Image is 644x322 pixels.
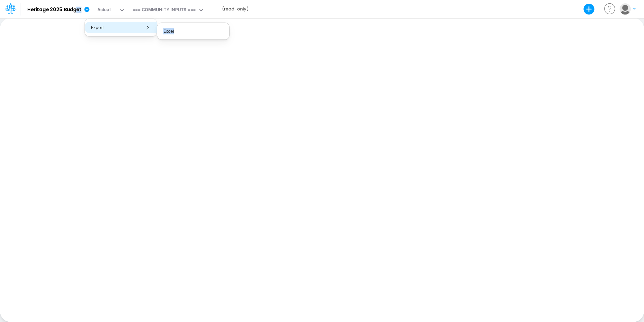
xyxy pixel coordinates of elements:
button: Export [85,22,157,33]
div: === COMMUNITY INPUTS === [132,6,196,14]
div: Actual [97,6,111,14]
b: Heritage 2025 Budget [27,7,82,13]
b: (read-only) [222,6,249,12]
button: Excel [157,26,229,36]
